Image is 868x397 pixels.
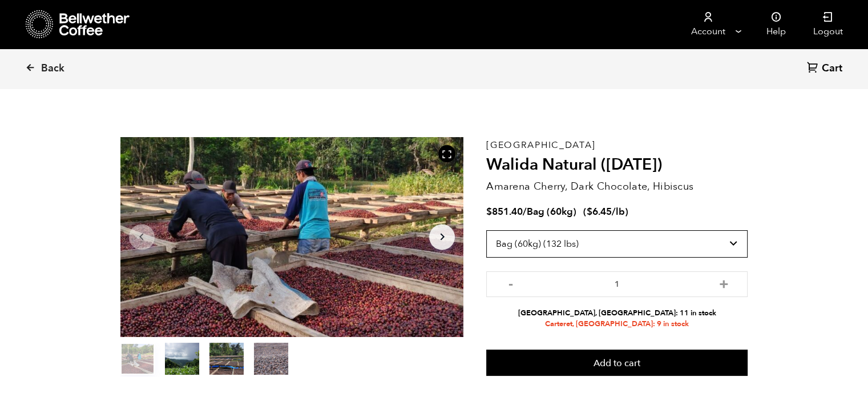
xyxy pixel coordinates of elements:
[486,205,492,218] span: $
[486,308,748,319] li: [GEOGRAPHIC_DATA], [GEOGRAPHIC_DATA]: 11 in stock
[486,350,748,376] button: Add to cart
[822,62,842,75] span: Cart
[612,205,625,218] span: /lb
[587,205,612,218] bdi: 6.45
[486,155,748,175] h2: Walida Natural ([DATE])
[503,277,518,288] button: -
[41,62,64,75] span: Back
[486,179,748,194] p: Amarena Cherry, Dark Chocolate, Hibiscus
[486,319,748,330] li: Carteret, [GEOGRAPHIC_DATA]: 9 in stock
[527,205,576,218] span: Bag (60kg)
[587,205,592,218] span: $
[807,61,845,77] a: Cart
[716,277,730,288] button: +
[486,205,523,218] bdi: 851.40
[523,205,527,218] span: /
[583,205,628,218] span: ( )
